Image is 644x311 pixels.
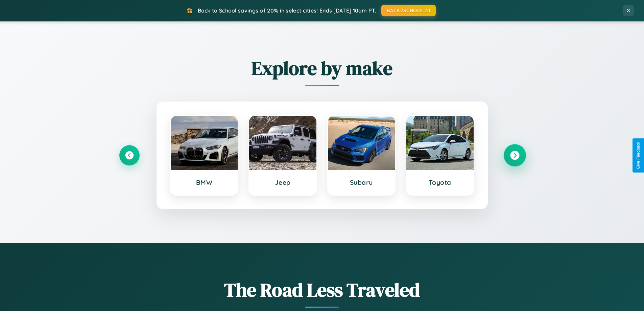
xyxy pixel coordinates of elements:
[381,5,436,16] button: BACK2SCHOOL20
[335,178,388,186] h3: Subaru
[177,178,231,186] h3: BMW
[198,7,376,14] span: Back to School savings of 20% in select cities! Ends [DATE] 10am PT.
[413,178,467,186] h3: Toyota
[636,142,641,169] div: Give Feedback
[119,55,525,81] h2: Explore by make
[119,277,525,303] h1: The Road Less Traveled
[256,178,310,186] h3: Jeep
